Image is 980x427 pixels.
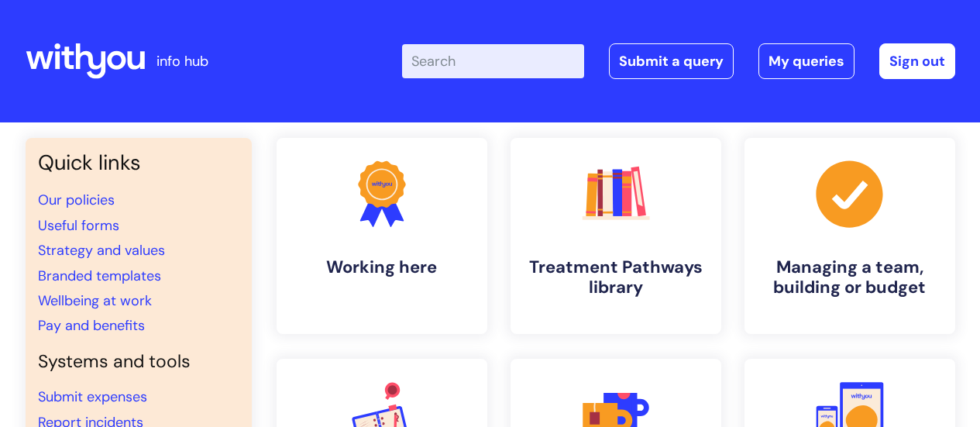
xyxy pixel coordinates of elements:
p: info hub [156,49,208,74]
h4: Managing a team, building or budget [757,257,943,298]
a: Sign out [879,43,955,79]
a: Submit a query [609,43,734,79]
h3: Quick links [38,150,239,175]
h4: Systems and tools [38,351,239,373]
h4: Treatment Pathways library [523,257,709,298]
div: | - [402,43,955,79]
a: Our policies [38,191,115,209]
a: Managing a team, building or budget [744,138,955,334]
a: Working here [277,138,487,334]
a: Treatment Pathways library [511,138,721,334]
a: Branded templates [38,267,161,285]
a: My queries [758,43,854,79]
a: Pay and benefits [38,316,145,335]
a: Wellbeing at work [38,291,152,310]
h4: Working here [289,257,475,277]
input: Search [402,44,584,78]
a: Useful forms [38,216,119,235]
a: Strategy and values [38,241,165,260]
a: Submit expenses [38,387,147,406]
